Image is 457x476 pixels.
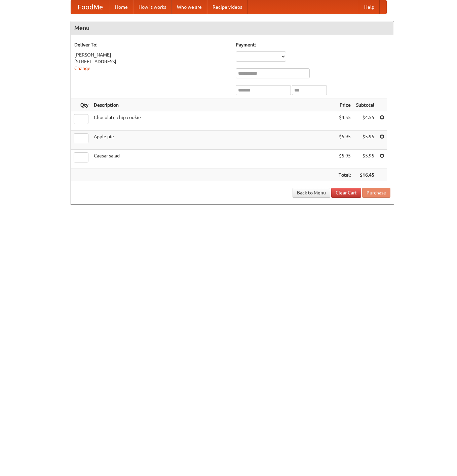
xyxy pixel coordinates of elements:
[74,41,229,48] h5: Deliver To:
[353,131,377,150] td: $5.95
[91,150,336,169] td: Caesar salad
[359,0,380,14] a: Help
[336,99,353,111] th: Price
[362,188,390,198] button: Purchase
[236,41,390,48] h5: Payment:
[336,131,353,150] td: $5.95
[353,150,377,169] td: $5.95
[91,111,336,131] td: Chocolate chip cookie
[207,0,247,14] a: Recipe videos
[71,21,394,35] h4: Menu
[91,131,336,150] td: Apple pie
[74,58,229,65] div: [STREET_ADDRESS]
[110,0,133,14] a: Home
[353,99,377,111] th: Subtotal
[74,66,90,71] a: Change
[353,169,377,181] th: $16.45
[133,0,172,14] a: How it works
[71,99,91,111] th: Qty
[74,51,229,58] div: [PERSON_NAME]
[331,188,361,198] a: Clear Cart
[336,111,353,131] td: $4.55
[336,150,353,169] td: $5.95
[336,169,353,181] th: Total:
[353,111,377,131] td: $4.55
[172,0,207,14] a: Who we are
[71,0,110,14] a: FoodMe
[91,99,336,111] th: Description
[293,188,330,198] a: Back to Menu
